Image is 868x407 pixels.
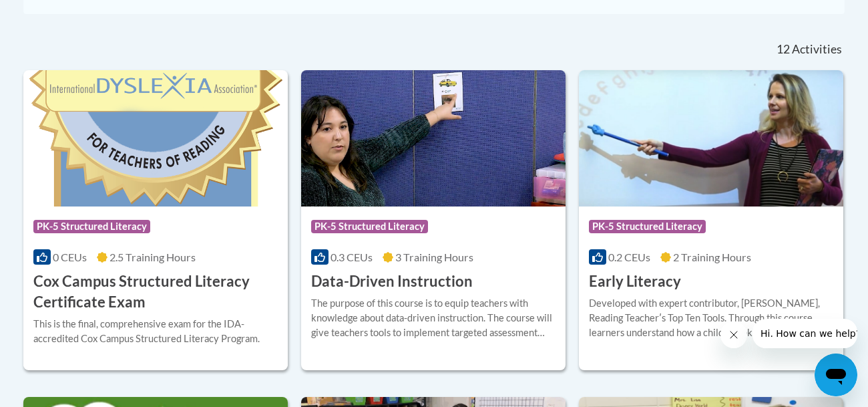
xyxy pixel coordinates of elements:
[23,70,288,207] img: Course Logo
[311,220,428,233] span: PK-5 Structured Literacy
[33,220,150,233] span: PK-5 Structured Literacy
[395,251,473,263] span: 3 Training Hours
[311,271,473,292] h3: Data-Driven Instruction
[311,296,556,340] div: The purpose of this course is to equip teachers with knowledge about data-driven instruction. The...
[792,42,842,57] span: Activities
[777,42,790,57] span: 12
[331,251,373,263] span: 0.3 CEUs
[589,296,833,340] div: Developed with expert contributor, [PERSON_NAME], Reading Teacherʹs Top Ten Tools. Through this c...
[579,70,843,370] a: Course LogoPK-5 Structured Literacy0.2 CEUs2 Training Hours Early LiteracyDeveloped with expert c...
[33,317,278,346] div: This is the final, comprehensive exam for the IDA-accredited Cox Campus Structured Literacy Program.
[589,220,706,233] span: PK-5 Structured Literacy
[752,319,857,348] iframe: Message from company
[720,321,747,348] iframe: Close message
[8,9,108,20] span: Hi. How can we help?
[110,251,196,263] span: 2.5 Training Hours
[608,251,650,263] span: 0.2 CEUs
[53,251,87,263] span: 0 CEUs
[673,251,751,263] span: 2 Training Hours
[815,354,857,396] iframe: Button to launch messaging window
[33,271,278,313] h3: Cox Campus Structured Literacy Certificate Exam
[589,271,681,292] h3: Early Literacy
[579,70,843,207] img: Course Logo
[301,70,566,370] a: Course LogoPK-5 Structured Literacy0.3 CEUs3 Training Hours Data-Driven InstructionThe purpose of...
[301,70,566,207] img: Course Logo
[23,70,288,370] a: Course LogoPK-5 Structured Literacy0 CEUs2.5 Training Hours Cox Campus Structured Literacy Certif...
